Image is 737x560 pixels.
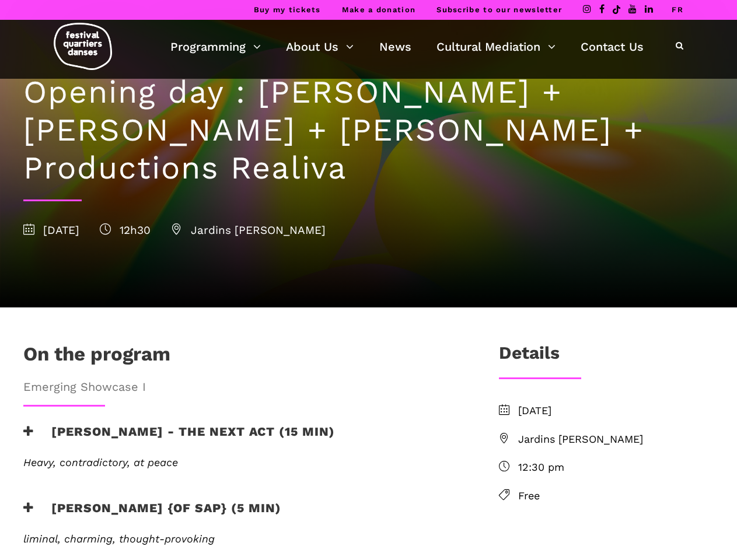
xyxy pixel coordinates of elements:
[23,223,79,237] span: [DATE]
[54,23,112,70] img: logo-fqd-med
[23,456,178,468] em: Heavy, contradictory, at peace
[518,402,714,419] span: [DATE]
[23,342,170,372] h1: On the program
[23,73,714,187] h1: Opening day : [PERSON_NAME] + [PERSON_NAME] + [PERSON_NAME] + Productions Realiva
[581,37,644,57] a: Contact Us
[518,431,714,448] span: Jardins [PERSON_NAME]
[436,5,562,14] a: Subscribe to our newsletter
[499,342,560,372] h3: Details
[379,37,411,57] a: News
[672,5,683,14] a: FR
[23,501,281,530] h3: [PERSON_NAME] {of sap} (5 min)
[254,5,321,14] a: Buy my tickets
[23,424,335,453] h3: [PERSON_NAME] - the next act (15 min)
[171,223,326,237] span: Jardins [PERSON_NAME]
[23,533,215,545] em: liminal, charming, thought-provoking
[436,37,556,57] a: Cultural Mediation
[518,459,714,476] span: 12:30 pm
[23,377,461,396] span: Emerging Showcase I
[342,5,416,14] a: Make a donation
[286,37,354,57] a: About Us
[100,223,151,237] span: 12h30
[170,37,261,57] a: Programming
[518,488,714,505] span: Free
